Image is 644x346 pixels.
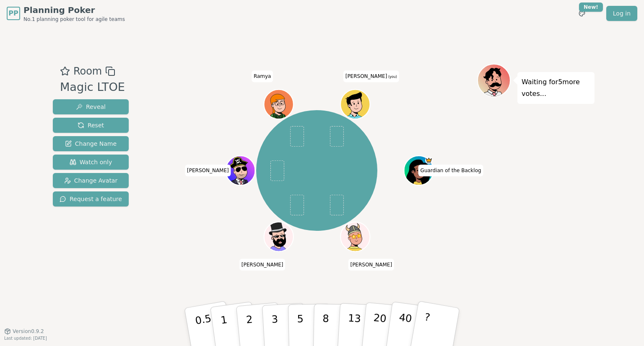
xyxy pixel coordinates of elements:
a: Log in [606,6,637,21]
span: Click to change your name [252,70,273,82]
div: Magic LTOE [60,79,125,96]
span: Click to change your name [348,259,394,271]
span: Change Avatar [64,176,118,185]
button: Reset [53,118,129,133]
span: Reset [78,121,104,129]
span: Reveal [76,103,106,111]
span: Change Name [65,139,117,148]
p: Waiting for 5 more votes... [522,76,590,100]
button: Change Avatar [53,173,129,188]
button: Version0.9.2 [4,328,44,335]
span: Click to change your name [239,259,286,271]
button: Add as favourite [60,64,70,79]
button: Request a feature [53,191,129,207]
span: No.1 planning poker tool for agile teams [23,16,125,23]
span: Watch only [70,158,112,166]
span: Guardian of the Backlog is the host [425,157,432,164]
span: Version 0.9.2 [13,328,44,335]
span: Room [73,64,102,79]
button: Change Name [53,136,129,151]
span: PP [8,8,18,18]
button: New! [574,6,589,21]
span: (you) [387,75,397,79]
span: Planning Poker [23,4,125,16]
div: New! [579,3,603,12]
span: Click to change your name [418,165,483,176]
button: Watch only [53,155,129,170]
span: Click to change your name [343,70,399,82]
span: Request a feature [60,195,122,203]
span: Click to change your name [185,165,231,176]
a: PPPlanning PokerNo.1 planning poker tool for agile teams [7,4,125,23]
button: Click to change your avatar [341,90,369,118]
span: Last updated: [DATE] [4,336,47,341]
button: Reveal [53,99,129,114]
